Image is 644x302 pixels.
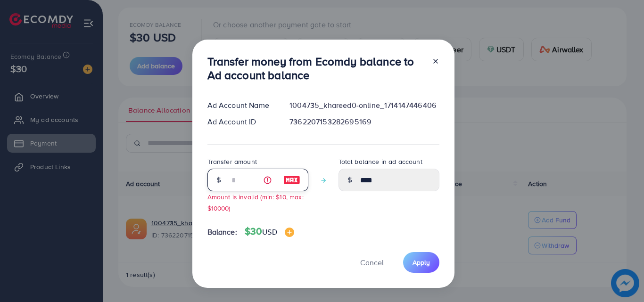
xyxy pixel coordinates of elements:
span: USD [262,227,277,237]
h4: $30 [245,226,294,237]
div: Ad Account ID [200,116,282,127]
span: Cancel [360,257,384,268]
button: Apply [403,252,439,272]
img: image [285,228,294,237]
span: Apply [413,258,430,267]
h3: Transfer money from Ecomdy balance to Ad account balance [207,55,424,82]
small: Amount is invalid (min: $10, max: $10000) [207,192,304,212]
div: 7362207153282695169 [282,116,446,127]
img: image [283,174,300,186]
div: Ad Account Name [200,100,282,111]
label: Total balance in ad account [339,157,422,166]
div: 1004735_khareed0-online_1714147446406 [282,100,446,111]
label: Transfer amount [207,157,257,166]
span: Balance: [207,227,237,237]
button: Cancel [348,252,396,272]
